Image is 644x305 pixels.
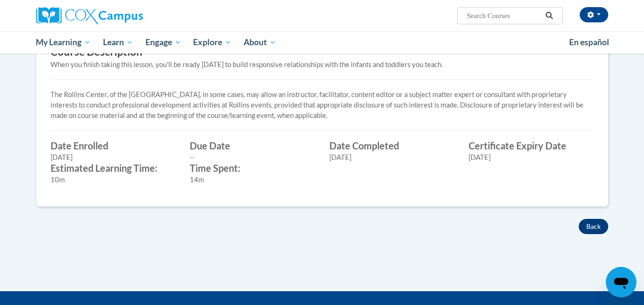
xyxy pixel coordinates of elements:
[193,37,231,48] span: Explore
[36,7,217,24] a: Cox Campus
[97,31,139,53] a: Learn
[145,37,181,48] span: Engage
[466,10,542,21] input: Search Courses
[36,7,143,24] img: Cox Campus
[51,89,594,121] p: The Rollins Center, of the [GEOGRAPHIC_DATA], in some cases, may allow an instructor, facilitator...
[244,37,276,48] span: About
[51,163,176,173] label: Estimated Learning Time:
[329,140,455,151] label: Date Completed
[190,175,315,185] div: 14m
[563,32,615,52] a: En español
[22,31,623,53] div: Main menu
[190,152,315,163] div: --
[187,31,237,53] a: Explore
[30,31,97,53] a: My Learning
[190,163,315,173] label: Time Spent:
[469,140,594,151] label: Certificate Expiry Date
[237,31,282,53] a: About
[51,175,176,185] div: 10m
[580,7,608,22] button: Account Settings
[36,37,91,48] span: My Learning
[51,140,176,151] label: Date Enrolled
[139,31,187,53] a: Engage
[51,152,176,163] div: [DATE]
[469,152,594,163] div: [DATE]
[579,219,608,234] button: Back
[51,59,594,70] div: When you finish taking this lesson, you'll be ready [DATE] to build responsive relationships with...
[190,140,315,151] label: Due Date
[103,37,133,48] span: Learn
[542,10,556,21] button: Search
[606,267,636,297] iframe: Button to launch messaging window
[329,152,455,163] div: [DATE]
[569,37,609,47] span: En español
